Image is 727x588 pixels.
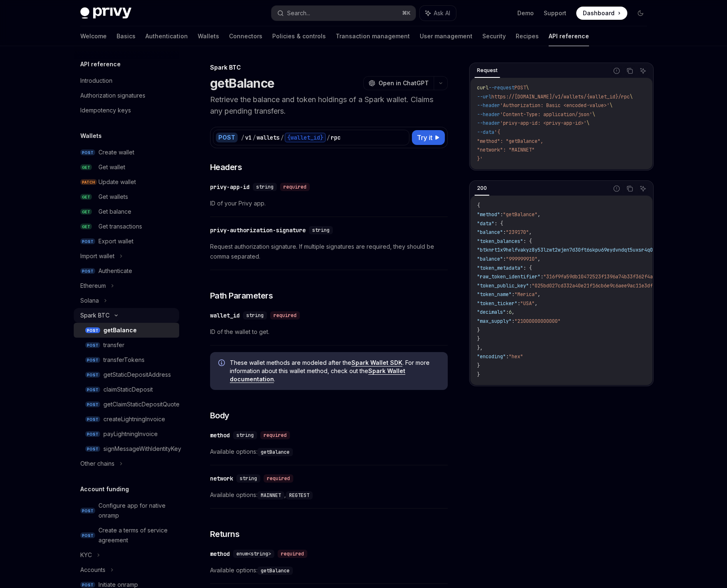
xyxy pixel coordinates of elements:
span: Path Parameters [210,290,273,301]
span: "network": "MAINNET" [477,147,535,153]
div: privy-app-id [210,183,250,191]
span: \ [526,84,529,91]
span: Body [210,410,229,421]
div: Search... [287,8,310,18]
button: Copy the contents from the code block [624,183,635,194]
a: Spark Wallet SDK [351,359,402,366]
span: --url [477,93,491,100]
div: Authenticate [98,266,132,276]
div: getBalance [103,325,137,335]
code: MAINNET [257,491,284,499]
span: \ [610,102,612,109]
span: https://[DOMAIN_NAME]/v1/wallets/{wallet_id}/rpc [491,93,630,100]
span: POST [85,342,100,348]
div: / [241,133,244,142]
div: transfer [103,340,124,350]
button: Report incorrect code [611,65,622,76]
div: network [210,474,233,483]
button: Ask AI [638,65,648,76]
a: Introduction [74,73,179,88]
a: Authorization signatures [74,88,179,103]
a: POSTsignMessageWithIdentityKey [74,441,179,456]
div: required [278,550,307,558]
span: "239170" [506,229,529,236]
div: payLightningInvoice [103,429,158,439]
span: '{ [494,129,500,135]
span: POST [85,357,100,363]
span: "data" [477,220,494,227]
a: POSTConfigure app for native onramp [74,498,179,523]
a: POSTtransfer [74,338,179,352]
span: Available options: [210,565,448,575]
span: Open in ChatGPT [379,79,429,87]
a: POSTCreate wallet [74,145,179,160]
a: Policies & controls [272,26,326,46]
span: "USA" [520,300,535,307]
span: : [512,318,514,324]
code: REGTEST [286,491,313,499]
span: Request authorization signature. If multiple signatures are required, they should be comma separa... [210,242,448,261]
div: required [260,431,290,439]
span: POST [85,327,100,334]
span: "method" [477,211,500,218]
span: string [236,432,254,439]
span: "token_balances" [477,238,523,245]
span: ⌘ K [402,10,411,16]
a: Wallets [198,26,219,46]
span: "btknrt1x9helfvakyz8y53lzwt2wjen7d30ft6skpu69eydvndqt5uxsr4q0zvugn" [477,247,670,253]
div: createLightningInvoice [103,414,165,424]
div: {wallet_id} [285,133,326,142]
span: "encoding" [477,353,506,360]
span: "max_supply" [477,318,512,324]
span: : [529,282,532,289]
span: POST [80,149,95,156]
span: string [256,184,274,190]
a: User management [420,26,472,46]
span: 6 [509,309,512,315]
div: Spark BTC [210,63,448,72]
button: Open in ChatGPT [363,76,434,90]
span: : [540,273,543,280]
span: "token_metadata" [477,265,523,271]
code: getBalance [257,567,293,575]
span: : { [494,220,503,227]
span: POST [80,508,95,514]
a: Support [544,9,566,17]
span: , [512,309,514,315]
span: } [477,371,480,378]
span: 'Content-Type: application/json' [500,111,592,118]
div: wallet_id [210,311,240,320]
span: curl [477,84,489,91]
span: POST [85,387,100,393]
span: }, [477,345,483,351]
div: Update wallet [98,177,136,187]
a: Basics [117,26,136,46]
div: Get wallets [98,192,128,202]
a: Idempotency keys [74,103,179,118]
a: GETGet transactions [74,219,179,234]
a: POSTCreate a terms of service agreement [74,523,179,548]
span: : [512,291,514,298]
span: \ [587,120,589,126]
a: Recipes [516,26,539,46]
span: GET [80,209,92,215]
a: POSTtransferTokens [74,352,179,367]
div: Solana [80,296,99,306]
div: / [281,133,284,142]
div: required [280,183,310,191]
span: POST [85,416,100,422]
span: --data [477,129,494,135]
p: Retrieve the balance and token holdings of a Spark wallet. Claims any pending transfers. [210,94,448,117]
div: claimStaticDeposit [103,385,153,394]
svg: Info [218,359,227,368]
span: --request [489,84,514,91]
span: "hex" [509,353,523,360]
button: Report incorrect code [611,183,622,194]
span: Dashboard [583,9,615,17]
a: Security [482,26,506,46]
span: POST [80,238,95,245]
button: Ask AI [420,6,456,21]
span: }' [477,156,483,162]
a: Transaction management [336,26,410,46]
span: "decimals" [477,309,506,315]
